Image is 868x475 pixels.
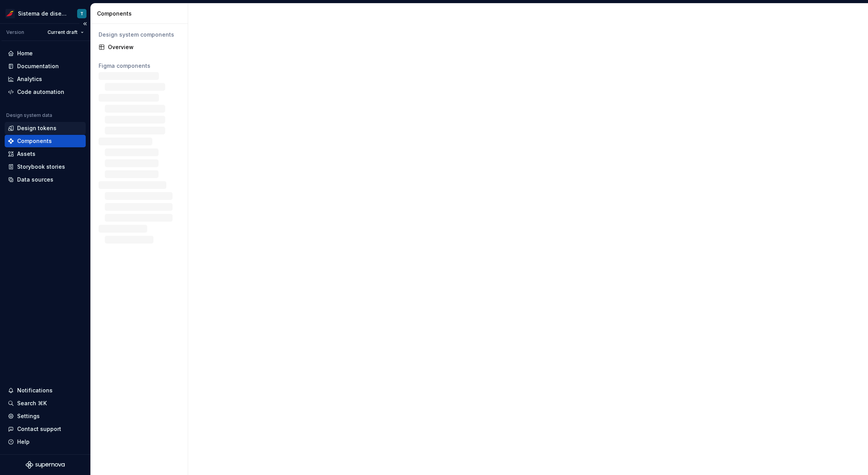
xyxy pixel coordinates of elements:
div: T [80,11,83,17]
div: Components [17,137,52,145]
div: Design system data [6,112,52,118]
button: Help [5,436,86,448]
div: Data sources [17,176,53,184]
div: Components [97,10,185,18]
div: Notifications [17,387,53,394]
div: Assets [17,150,35,158]
div: Design system components [99,31,180,39]
a: Overview [95,41,183,53]
button: Search ⌘K [5,397,86,410]
a: Analytics [5,73,86,85]
button: Current draft [44,27,87,38]
div: Search ⌘K [17,399,47,407]
a: Components [5,135,86,147]
div: Contact support [17,425,61,433]
a: Assets [5,148,86,160]
div: Figma components [99,62,180,70]
div: Home [17,49,33,57]
div: Code automation [17,88,64,96]
a: Home [5,47,86,60]
div: Storybook stories [17,163,65,171]
div: Analytics [17,75,42,83]
a: Design tokens [5,122,86,134]
div: Version [6,29,24,35]
div: Help [17,438,30,446]
a: Documentation [5,60,86,72]
button: Collapse sidebar [79,18,90,29]
div: Design tokens [17,124,56,132]
button: Sistema de diseño IberiaT [2,5,89,22]
div: Settings [17,412,40,420]
img: 55604660-494d-44a9-beb2-692398e9940a.png [5,9,15,18]
a: Storybook stories [5,161,86,173]
button: Contact support [5,423,86,435]
span: Current draft [48,29,78,35]
a: Data sources [5,173,86,186]
div: Overview [108,43,180,51]
div: Sistema de diseño Iberia [18,10,68,18]
div: Documentation [17,62,59,70]
button: Notifications [5,384,86,397]
a: Settings [5,410,86,422]
a: Code automation [5,86,86,98]
svg: Supernova Logo [26,461,65,469]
